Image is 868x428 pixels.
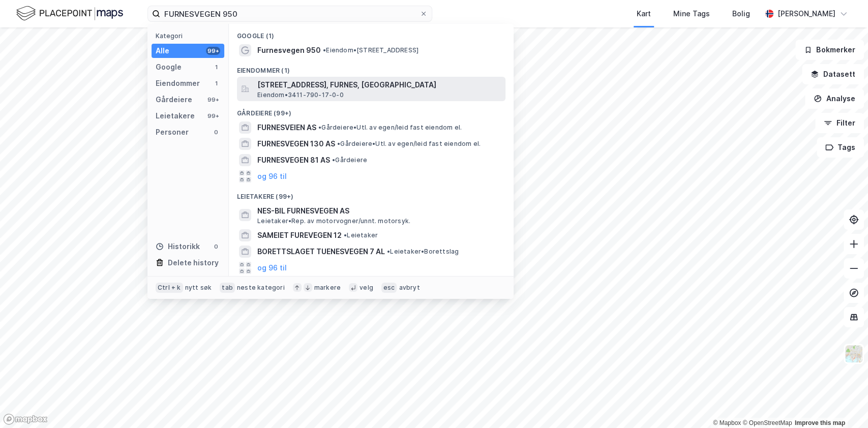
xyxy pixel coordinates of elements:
input: Søk på adresse, matrikkel, gårdeiere, leietakere eller personer [160,6,420,21]
div: Eiendommer (1) [229,58,514,77]
span: BORETTSLAGET TUENESVEGEN 7 AL [257,246,385,258]
span: • [387,248,390,255]
a: Mapbox [713,419,741,426]
span: Leietaker [344,231,378,239]
div: 99+ [206,112,220,120]
iframe: Chat Widget [817,379,868,428]
span: FURNESVEGEN 130 AS [257,138,335,150]
button: Filter [815,113,864,133]
span: Leietaker • Borettslag [387,248,459,256]
span: Leietaker • Rep. av motorvogner/unnt. motorsyk. [257,217,410,225]
button: Bokmerker [795,40,864,60]
span: Gårdeiere • Utl. av egen/leid fast eiendom el. [337,140,481,148]
div: Eiendommer [156,77,200,89]
div: markere [314,284,341,292]
div: Historikk [156,240,200,253]
span: • [332,156,335,164]
span: NES-BIL FURNESVEGEN AS [257,205,501,217]
div: Delete history [168,257,219,269]
span: • [323,46,326,54]
button: og 96 til [257,170,287,182]
div: Mine Tags [673,8,710,20]
div: Kontrollprogram for chat [817,379,868,428]
div: nytt søk [185,284,212,292]
div: Kategori [156,32,224,40]
div: 99+ [206,96,220,104]
button: Analyse [805,88,864,109]
span: SAMEIET FUREVEGEN 12 [257,229,342,241]
a: OpenStreetMap [742,419,792,426]
div: 99+ [206,47,220,55]
div: 1 [212,79,220,87]
div: velg [360,284,373,292]
img: Z [844,344,863,363]
span: • [318,124,321,131]
div: 1 [212,63,220,71]
div: Leietakere [156,110,195,122]
div: Alle [156,45,169,57]
div: Leietakere (99+) [229,185,514,203]
span: Eiendom • 3411-790-17-0-0 [257,91,344,99]
div: Google (1) [229,24,514,42]
img: logo.f888ab2527a4732fd821a326f86c7f29.svg [16,5,123,22]
div: Gårdeiere [156,94,192,106]
span: Furnesvegen 950 [257,44,321,56]
div: Bolig [732,8,750,20]
div: 0 [212,242,220,251]
span: Gårdeiere • Utl. av egen/leid fast eiendom el. [318,124,462,132]
span: Eiendom • [STREET_ADDRESS] [323,46,418,54]
a: Improve this map [795,419,845,426]
span: FURNESVEIEN AS [257,121,316,134]
div: Google [156,61,182,73]
a: Mapbox homepage [3,413,48,425]
div: avbryt [399,284,420,292]
div: Kart [637,8,651,20]
div: neste kategori [237,284,285,292]
span: • [344,231,347,239]
div: [PERSON_NAME] [777,8,835,20]
div: tab [220,283,235,293]
button: Datasett [802,64,864,84]
div: Gårdeiere (99+) [229,101,514,119]
div: esc [381,283,397,293]
div: 0 [212,128,220,136]
span: Gårdeiere [332,156,367,164]
span: • [337,140,340,147]
div: Ctrl + k [156,283,183,293]
button: og 96 til [257,262,287,274]
div: Personer [156,126,189,138]
button: Tags [817,137,864,158]
span: FURNESVEGEN 81 AS [257,154,330,166]
span: [STREET_ADDRESS], FURNES, [GEOGRAPHIC_DATA] [257,79,501,91]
